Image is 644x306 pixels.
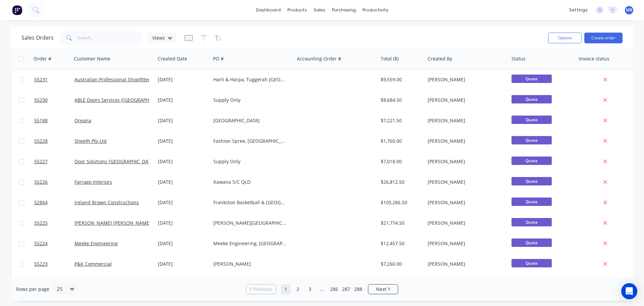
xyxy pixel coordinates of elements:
[428,179,502,185] div: [PERSON_NAME]
[74,138,107,144] a: Sheeth Pty Ltd
[293,284,303,294] a: Page 2
[428,199,502,206] div: [PERSON_NAME]
[213,158,288,165] div: Supply Only
[34,97,48,103] span: 55230
[305,284,315,294] a: Page 3
[329,284,339,294] a: Page 286
[428,158,502,165] div: [PERSON_NAME]
[428,117,502,124] div: [PERSON_NAME]
[381,76,420,83] div: $9,559.00
[34,261,48,267] span: 55223
[213,117,288,124] div: [GEOGRAPHIC_DATA]
[152,34,165,41] span: Views
[74,240,118,247] a: Meeke Engineering
[512,157,552,165] span: Quote
[512,95,552,103] span: Quote
[16,286,49,293] span: Rows per page
[512,198,552,206] span: Quote
[34,55,51,62] div: Order #
[297,55,341,62] div: Accounting Order #
[428,240,502,247] div: [PERSON_NAME]
[512,116,552,124] span: Quote
[310,5,329,15] div: sales
[246,286,276,293] a: Previous page
[381,179,420,185] div: $26,812.50
[381,199,420,206] div: $105,286.50
[213,138,288,144] div: Fashion Spree, [GEOGRAPHIC_DATA]
[213,199,288,206] div: Frankston Basketball & [GEOGRAPHIC_DATA]
[376,286,386,293] span: Next
[253,286,272,293] span: Previous
[381,158,420,165] div: $7,018.00
[428,261,502,267] div: [PERSON_NAME]
[158,55,187,62] div: Created Date
[74,158,155,165] a: Door Solutions [GEOGRAPHIC_DATA]
[158,220,208,226] div: [DATE]
[428,55,452,62] div: Created By
[213,179,288,185] div: Kawana S/C QLD
[253,5,284,15] a: dashboard
[512,55,526,62] div: Status
[34,199,48,206] span: 52864
[34,90,74,110] a: 55230
[281,284,291,294] a: Page 1 is your current page
[74,199,139,206] a: Ireland Brown Constructions
[428,97,502,103] div: [PERSON_NAME]
[34,274,74,295] a: 55218
[284,5,310,15] div: products
[381,117,420,124] div: $7,221.50
[34,240,48,247] span: 55224
[78,31,143,45] input: Search...
[213,97,288,103] div: Supply Only
[34,70,74,90] a: 55231
[381,220,420,226] div: $21,774.50
[158,158,208,165] div: [DATE]
[368,286,398,293] a: Next page
[566,5,591,15] div: settings
[74,55,110,62] div: Customer Name
[74,76,152,83] a: Australian Professional Shopfitters
[381,97,420,103] div: $8,684.50
[34,158,48,165] span: 55227
[512,177,552,185] span: Quote
[158,138,208,144] div: [DATE]
[158,179,208,185] div: [DATE]
[34,111,74,131] a: 55188
[74,117,91,124] a: Oreana
[34,131,74,151] a: 55228
[74,261,112,267] a: P&K Commercial
[213,261,288,267] div: [PERSON_NAME]
[512,136,552,144] span: Quote
[74,97,186,103] a: ABLE Doors Services ([GEOGRAPHIC_DATA]) Pty Ltd
[213,55,224,62] div: PO #
[12,5,22,15] img: Factory
[428,220,502,226] div: [PERSON_NAME]
[158,97,208,103] div: [DATE]
[548,33,582,43] button: Options
[158,117,208,124] div: [DATE]
[381,240,420,247] div: $12,457.50
[158,261,208,267] div: [DATE]
[621,283,637,299] div: Open Intercom Messenger
[213,76,288,83] div: Harli & Harpa, Tuggerah [GEOGRAPHIC_DATA]
[213,220,288,226] div: [PERSON_NAME][GEOGRAPHIC_DATA], [GEOGRAPHIC_DATA]
[584,33,623,43] button: Create order
[158,76,208,83] div: [DATE]
[512,75,552,83] span: Quote
[34,76,48,83] span: 55231
[213,240,288,247] div: Meeke Engineering, [GEOGRAPHIC_DATA]
[512,259,552,267] span: Quote
[34,213,74,233] a: 55225
[34,233,74,254] a: 55224
[21,35,54,41] h1: Sales Orders
[158,199,208,206] div: [DATE]
[34,220,48,226] span: 55225
[34,172,74,192] a: 55226
[512,218,552,226] span: Quote
[74,220,151,226] a: [PERSON_NAME] [PERSON_NAME]
[428,138,502,144] div: [PERSON_NAME]
[381,55,398,62] div: Total ($)
[359,5,392,15] div: productivity
[74,179,112,185] a: Farrago Interiors
[317,284,327,294] a: Jump forward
